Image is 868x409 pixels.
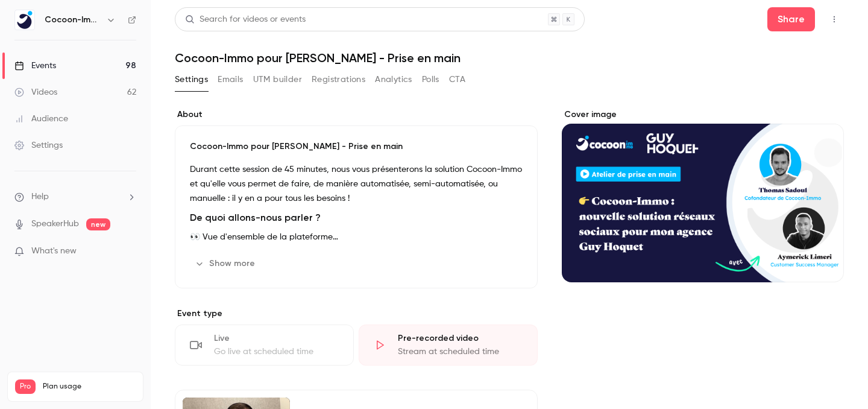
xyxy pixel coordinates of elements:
img: Cocoon-Immo [15,10,34,30]
div: Search for videos or events [185,13,306,26]
h6: Cocoon-Immo [45,14,101,26]
p: Cocoon-Immo pour [PERSON_NAME] - Prise en main [190,141,523,153]
div: Videos [14,86,57,98]
li: help-dropdown-opener [14,191,136,203]
button: Share [767,7,815,31]
div: Stream at scheduled time [398,346,523,358]
span: What's new [31,245,77,258]
button: Analytics [375,70,412,89]
div: Pre-recorded videoStream at scheduled time [359,325,538,366]
div: Live [214,332,339,344]
span: Pro [15,379,36,394]
h2: De quoi allons-nous parler ? [190,211,523,225]
div: Pre-recorded video [398,332,523,344]
label: About [175,109,538,121]
button: Polls [422,70,439,89]
p: Event type [175,308,538,320]
button: Registrations [312,70,365,89]
div: Events [14,60,56,72]
span: Plan usage [43,382,136,392]
div: Go live at scheduled time [214,346,339,358]
button: Settings [175,70,208,89]
button: Show more [190,254,262,273]
button: Emails [218,70,243,89]
a: SpeakerHub [31,218,79,230]
section: Cover image [562,109,844,282]
div: Settings [14,139,63,151]
button: CTA [449,70,465,89]
div: Audience [14,113,68,125]
p: Durant cette session de 45 minutes, nous vous présenterons la solution Cocoon-Immo et qu'elle vou... [190,162,523,206]
button: UTM builder [253,70,302,89]
span: Help [31,191,49,203]
label: Cover image [562,109,844,121]
span: new [86,218,110,230]
p: 👀 Vue d'ensemble de la plateforme [190,230,523,244]
div: LiveGo live at scheduled time [175,325,354,366]
h1: Cocoon-Immo pour [PERSON_NAME] - Prise en main [175,51,844,65]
